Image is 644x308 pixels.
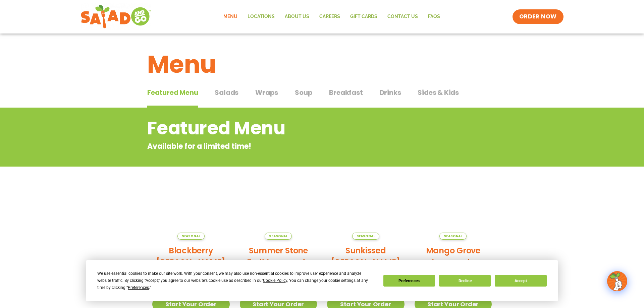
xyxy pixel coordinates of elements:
p: Available for a limited time! [147,141,443,152]
h2: Sunkissed [PERSON_NAME] [327,245,405,268]
a: About Us [280,9,314,24]
span: Featured Menu [147,87,198,98]
img: new-SAG-logo-768×292 [80,3,151,30]
span: Seasonal [439,233,467,240]
h1: Menu [147,46,497,82]
nav: Menu [218,9,445,24]
img: Product photo for Summer Stone Fruit Lemonade [240,189,317,240]
span: Seasonal [352,233,379,240]
a: FAQs [423,9,445,24]
img: Product photo for Blackberry Bramble Lemonade [152,189,230,240]
div: Cookie Consent Prompt [86,260,558,301]
span: Wraps [255,87,278,98]
h2: Blackberry [PERSON_NAME] Lemonade [152,245,230,280]
button: Decline [439,275,491,287]
span: ORDER NOW [519,13,557,21]
span: Sides & Kids [418,87,459,98]
img: Product photo for Sunkissed Yuzu Lemonade [327,189,405,240]
a: ORDER NOW [513,9,563,24]
span: Seasonal [177,233,205,240]
a: Menu [218,9,243,24]
span: Breakfast [329,87,363,98]
h2: Mango Grove Lemonade [415,245,492,268]
div: Tabbed content [147,85,497,108]
div: We use essential cookies to make our site work. With your consent, we may also use non-essential ... [97,270,375,291]
img: Product photo for Mango Grove Lemonade [415,189,492,240]
button: Accept [495,275,546,287]
span: Preferences [128,285,149,290]
h2: Featured Menu [147,115,443,142]
button: Preferences [383,275,435,287]
img: wpChatIcon [608,272,627,291]
a: Contact Us [382,9,423,24]
span: Salads [215,87,238,98]
span: Cookie Policy [263,278,287,283]
span: Drinks [380,87,401,98]
span: Seasonal [265,233,292,240]
a: Locations [243,9,280,24]
h2: Summer Stone Fruit Lemonade [240,245,317,268]
a: Careers [314,9,345,24]
a: GIFT CARDS [345,9,382,24]
span: Soup [295,87,312,98]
